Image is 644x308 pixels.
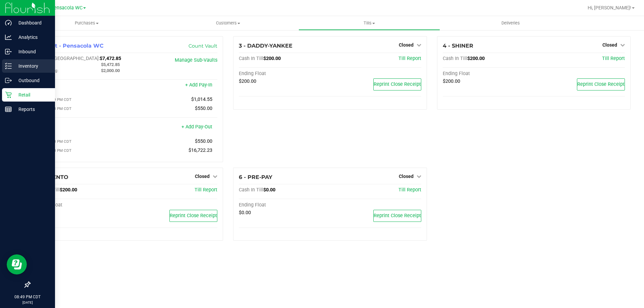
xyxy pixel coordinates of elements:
[195,174,210,179] span: Closed
[577,78,625,90] button: Reprint Close Receipt
[239,187,263,193] span: Cash In Till
[189,43,217,49] a: Count Vault
[35,125,126,131] div: Pay-Outs
[195,138,212,144] span: $550.00
[239,78,256,84] span: $200.00
[12,33,52,41] p: Analytics
[299,16,440,30] a: Tills
[16,16,157,30] a: Purchases
[35,56,100,61] span: Cash In [GEOGRAPHIC_DATA]:
[263,56,281,61] span: $200.00
[195,187,217,193] a: Till Report
[12,76,52,84] p: Outbound
[588,5,631,10] span: Hi, [PERSON_NAME]!
[175,57,217,63] a: Manage Sub-Vaults
[239,56,263,61] span: Cash In Till
[577,81,625,87] span: Reprint Close Receipt
[51,5,83,11] span: Pensacola WC
[239,43,292,49] span: 3 - DADDY-YANKEE
[189,147,212,153] span: $16,722.23
[443,71,534,77] div: Ending Float
[101,68,120,73] span: $2,000.00
[100,56,121,61] span: $7,472.85
[35,202,126,208] div: Ending Float
[158,20,298,26] span: Customers
[374,213,421,219] span: Reprint Close Receipt
[239,210,251,215] span: $0.00
[5,91,12,98] inline-svg: Retail
[467,56,485,61] span: $200.00
[101,62,120,67] span: $5,472.85
[440,16,581,30] a: Deliveries
[399,174,414,179] span: Closed
[5,77,12,84] inline-svg: Outbound
[239,202,330,208] div: Ending Float
[35,43,104,49] span: 1 - Vault - Pensacola WC
[5,19,12,26] inline-svg: Dashboard
[169,210,217,222] button: Reprint Close Receipt
[5,63,12,69] inline-svg: Inventory
[3,294,52,300] p: 08:49 PM CDT
[12,48,52,56] p: Inbound
[181,124,212,130] a: + Add Pay-Out
[263,187,275,193] span: $0.00
[602,56,625,61] a: Till Report
[443,56,467,61] span: Cash In Till
[12,62,52,70] p: Inventory
[602,42,617,48] span: Closed
[443,43,473,49] span: 4 - SHINER
[398,187,421,193] a: Till Report
[5,48,12,55] inline-svg: Inbound
[399,42,414,48] span: Closed
[35,83,126,89] div: Pay-Ins
[492,20,529,26] span: Deliveries
[16,20,157,26] span: Purchases
[191,97,212,102] span: $1,014.55
[5,34,12,41] inline-svg: Analytics
[12,105,52,113] p: Reports
[60,187,77,193] span: $200.00
[239,71,330,77] div: Ending Float
[12,91,52,99] p: Retail
[170,213,217,219] span: Reprint Close Receipt
[374,81,421,87] span: Reprint Close Receipt
[5,106,12,113] inline-svg: Reports
[3,300,52,305] p: [DATE]
[12,19,52,27] p: Dashboard
[185,82,212,88] a: + Add Pay-In
[373,210,421,222] button: Reprint Close Receipt
[7,254,27,274] iframe: Resource center
[443,78,460,84] span: $200.00
[195,106,212,111] span: $550.00
[157,16,299,30] a: Customers
[373,78,421,90] button: Reprint Close Receipt
[239,174,272,180] span: 6 - PRE-PAY
[299,20,439,26] span: Tills
[398,56,421,61] a: Till Report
